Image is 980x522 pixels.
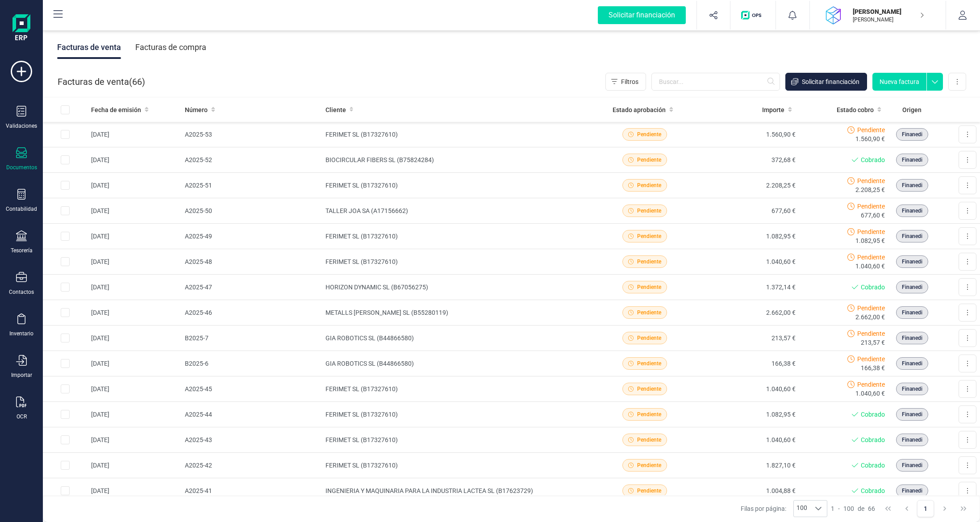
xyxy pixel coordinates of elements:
[861,283,885,292] span: Cobrado
[794,501,810,517] span: 100
[181,427,322,453] td: A2025-43
[696,326,799,351] td: 213,57 €
[696,402,799,427] td: 1.082,95 €
[322,249,593,275] td: FERIMET SL (B17327610)
[855,389,885,398] span: 1.040,60 €
[802,77,859,86] span: Solicitar financiación
[696,300,799,326] td: 2.662,00 €
[637,258,661,266] span: Pendiente
[821,1,935,29] button: DA[PERSON_NAME][PERSON_NAME]
[61,410,70,419] div: Row Selected af8fd592-81fc-4902-901e-9d5374c57315
[613,105,666,114] span: Estado aprobación
[88,249,181,275] td: [DATE]
[322,351,593,376] td: GIA ROBOTICS SL (B44866580)
[858,504,864,513] span: de
[637,207,661,215] span: Pendiente
[902,309,922,317] span: Finanedi
[857,227,885,236] span: Pendiente
[88,402,181,427] td: [DATE]
[322,224,593,249] td: FERIMET SL (B17327610)
[902,181,922,189] span: Finanedi
[872,73,926,91] button: Nueva factura
[61,232,70,241] div: Row Selected 3dfaa26c-cc35-433f-a2ed-fb6b7c714dd5
[861,486,885,495] span: Cobrado
[637,156,661,164] span: Pendiente
[857,329,885,338] span: Pendiente
[637,410,661,418] span: Pendiente
[855,134,885,143] span: 1.560,90 €
[6,122,37,129] div: Validaciones
[857,202,885,211] span: Pendiente
[88,351,181,376] td: [DATE]
[6,205,37,213] div: Contabilidad
[9,288,34,296] div: Contactos
[696,224,799,249] td: 1.082,95 €
[181,326,322,351] td: B2025-7
[696,122,799,147] td: 1.560,90 €
[902,207,922,215] span: Finanedi
[61,206,70,215] div: Row Selected f59cf723-7018-4a4f-920f-c53143131d77
[762,105,784,114] span: Importe
[651,73,780,91] input: Buscar...
[9,330,33,337] div: Inventario
[322,173,593,198] td: FERIMET SL (B17327610)
[322,300,593,326] td: METALLS [PERSON_NAME] SL (B55280119)
[61,435,70,444] div: Row Selected 66a70b31-d03c-4f15-a7e8-903ba0d6fa23
[181,300,322,326] td: A2025-46
[902,487,922,495] span: Finanedi
[637,283,661,291] span: Pendiente
[61,181,70,190] div: Row Selected e6567a60-3b2a-43e9-aa9e-3f3e4b9358fd
[181,275,322,300] td: A2025-47
[741,11,765,20] img: Logo de OPS
[637,487,661,495] span: Pendiente
[91,105,141,114] span: Fecha de emisión
[181,402,322,427] td: A2025-44
[853,16,924,23] p: [PERSON_NAME]
[88,427,181,453] td: [DATE]
[61,461,70,470] div: Row Selected 12fdd6b4-4cdd-45ae-a425-086c7d11c03e
[61,283,70,292] div: Row Selected 832e8913-6d4f-449c-b831-c64058183828
[902,105,922,114] span: Origen
[880,500,897,517] button: First Page
[857,355,885,363] span: Pendiente
[88,224,181,249] td: [DATE]
[736,1,770,29] button: Logo de OPS
[322,478,593,504] td: INGENIERIA Y MAQUINARIA PARA LA INDUSTRIA LACTEA SL (B17623729)
[185,105,208,114] span: Número
[61,486,70,495] div: Row Selected 3a77c301-1581-4af6-88b0-f19c6bfe1f7d
[868,504,875,513] span: 66
[61,130,70,139] div: Row Selected 997d9a77-2127-4bc9-af5e-0207522ae01a
[902,436,922,444] span: Finanedi
[57,36,121,59] div: Facturas de venta
[322,147,593,173] td: BIOCIRCULAR FIBERS SL (B75824284)
[902,156,922,164] span: Finanedi
[61,384,70,393] div: Row Selected 062287f6-f64f-48e8-941a-3d0bf935b97e
[58,73,145,91] div: Facturas de venta ( )
[88,275,181,300] td: [DATE]
[857,304,885,313] span: Pendiente
[902,334,922,342] span: Finanedi
[181,351,322,376] td: B2025-6
[637,436,661,444] span: Pendiente
[861,461,885,470] span: Cobrado
[955,500,972,517] button: Last Page
[61,359,70,368] div: Row Selected f41eb163-4a48-4eea-8db5-e45faa7ca75d
[88,478,181,504] td: [DATE]
[861,338,885,347] span: 213,57 €
[637,359,661,367] span: Pendiente
[857,380,885,389] span: Pendiente
[132,75,142,88] span: 66
[181,173,322,198] td: A2025-51
[181,478,322,504] td: A2025-41
[855,262,885,271] span: 1.040,60 €
[17,413,27,420] div: OCR
[637,309,661,317] span: Pendiente
[181,453,322,478] td: A2025-42
[13,14,30,43] img: Logo Finanedi
[857,176,885,185] span: Pendiente
[88,122,181,147] td: [DATE]
[325,105,346,114] span: Cliente
[861,211,885,220] span: 677,60 €
[861,155,885,164] span: Cobrado
[11,247,33,254] div: Tesorería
